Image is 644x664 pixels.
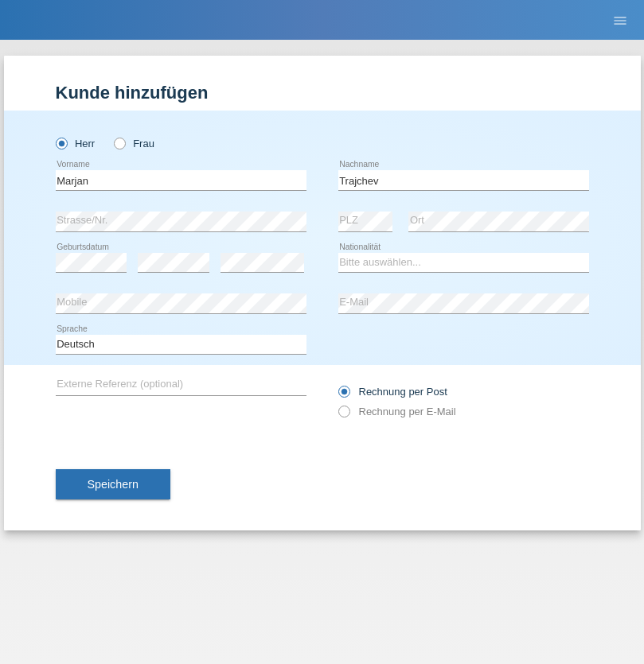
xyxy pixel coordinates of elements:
label: Herr [56,138,96,149]
label: Frau [114,138,154,149]
button: Speichern [56,469,170,499]
a: menu [604,15,636,25]
i: menu [612,13,628,29]
input: Rechnung per E-Mail [338,406,349,425]
h1: Kunde hinzufügen [56,83,589,103]
input: Rechnung per Post [338,386,349,406]
input: Herr [56,138,66,148]
span: Speichern [88,478,139,491]
label: Rechnung per Post [338,386,447,398]
input: Frau [114,138,124,148]
label: Rechnung per E-Mail [338,406,456,417]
